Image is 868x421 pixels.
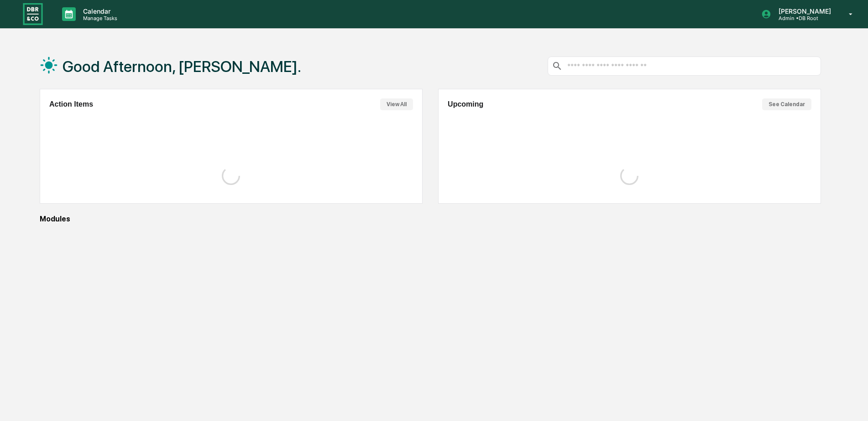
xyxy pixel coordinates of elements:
img: logo [22,2,44,26]
p: Admin • DB Root [771,15,836,21]
button: See Calendar [762,98,811,110]
p: Calendar [76,7,122,15]
h2: Action Items [49,100,93,108]
p: Manage Tasks [76,15,122,21]
h2: Upcoming [448,100,483,108]
div: Modules [40,215,821,223]
button: View All [380,98,413,110]
h1: Good Afternoon, [PERSON_NAME]. [63,57,301,76]
p: [PERSON_NAME] [771,7,836,15]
